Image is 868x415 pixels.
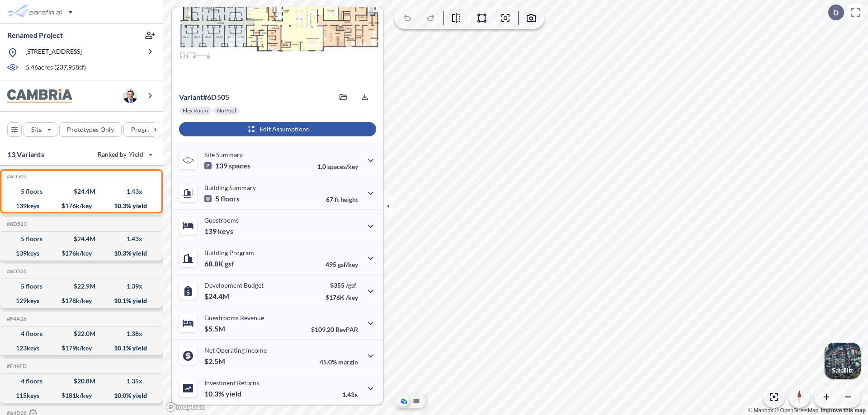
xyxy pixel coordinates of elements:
[398,396,409,406] button: Aerial View
[204,379,259,387] p: Investment Returns
[204,184,256,191] p: Building Summary
[204,324,226,333] p: $5.5M
[221,194,240,203] span: floors
[24,122,57,137] button: Site
[26,63,86,73] p: 5.46 acres ( 237,958 sf)
[311,326,358,333] p: $109.20
[825,343,861,379] img: Switcher Image
[67,125,114,134] p: Prototypes Only
[346,281,356,289] span: /gsf
[225,259,234,268] span: gsf
[204,259,234,268] p: 68.8K
[179,122,376,136] button: Edit Assumptions
[327,163,358,170] span: spaces/key
[204,227,233,236] p: 139
[338,358,358,366] span: margin
[774,407,818,414] a: OpenStreetMap
[5,316,27,322] h5: Click to copy the code
[5,173,27,180] h5: Click to copy the code
[204,292,231,301] p: $24.4M
[204,216,239,224] p: Guestrooms
[7,149,44,160] p: 13 Variants
[25,47,82,58] p: [STREET_ADDRESS]
[832,367,854,374] p: Satellite
[204,249,254,256] p: Building Program
[335,326,358,333] span: RevPAR
[825,343,861,379] button: Switcher ImageSatellite
[31,125,42,134] p: Site
[338,261,358,268] span: gsf/key
[748,407,773,414] a: Mapbox
[833,9,839,17] p: D
[204,346,267,354] p: Net Operating Income
[346,294,358,301] span: /key
[326,196,358,203] p: 67
[179,93,229,102] p: # 6d505
[340,196,358,203] span: height
[226,389,241,398] span: yield
[165,402,205,412] a: Mapbox homepage
[204,357,226,366] p: $2.5M
[131,125,156,134] p: Program
[342,391,358,398] p: 1.43x
[7,89,72,103] img: BrandImage
[325,294,358,301] p: $176K
[204,314,264,322] p: Guestrooms Revenue
[5,268,27,275] h5: Click to copy the code
[204,161,250,170] p: 139
[129,150,144,159] span: Yield
[218,227,233,236] span: keys
[411,396,422,406] button: Site Plan
[5,363,27,369] h5: Click to copy the code
[335,196,339,203] span: ft
[7,30,63,40] p: Renamed Project
[325,261,358,268] p: 495
[179,93,203,101] span: Variant
[123,89,137,103] img: user logo
[204,151,243,159] p: Site Summary
[204,389,241,398] p: 10.3%
[229,161,250,170] span: spaces
[317,163,358,170] p: 1.0
[123,122,172,137] button: Program
[183,107,208,114] p: Flex Room
[5,221,27,227] h5: Click to copy the code
[217,107,236,114] p: No Pool
[320,358,358,366] p: 45.0%
[821,407,866,414] a: Improve this map
[204,281,264,289] p: Development Budget
[59,122,122,137] button: Prototypes Only
[204,194,240,203] p: 5
[325,281,358,289] p: $355
[90,147,158,162] button: Ranked by Yield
